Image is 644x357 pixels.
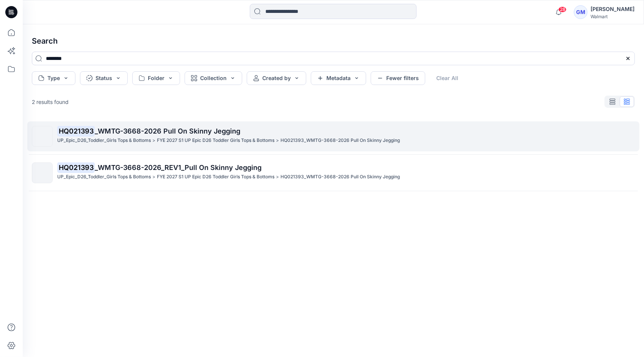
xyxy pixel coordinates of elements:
[157,173,274,181] p: FYE 2027 S1 UP Epic D26 Toddler Girls Tops & Bottoms
[185,71,242,85] button: Collection
[80,71,128,85] button: Status
[132,71,180,85] button: Folder
[27,121,639,151] a: HQ021393_WMTG-3668-2026 Pull On Skinny JeggingUP_Epic_D26_Toddler_Girls Tops & Bottoms>FYE 2027 S...
[27,158,639,188] a: HQ021393_WMTG-3668-2026_REV1_Pull On Skinny JeggingUP_Epic_D26_Toddler_Girls Tops & Bottoms>FYE 2...
[311,71,366,85] button: Metadata
[371,71,425,85] button: Fewer filters
[57,126,95,136] mark: HQ021393
[157,137,274,145] p: FYE 2027 S1 UP Epic D26 Toddler Girls Tops & Bottoms
[591,5,635,14] div: [PERSON_NAME]
[280,137,400,145] p: HQ021393_WMTG-3668-2026 Pull On Skinny Jegging
[57,137,151,145] p: UP_Epic_D26_Toddler_Girls Tops & Bottoms
[95,164,262,171] span: _WMTG-3668-2026_REV1_Pull On Skinny Jegging
[32,98,69,106] p: 2 results found
[276,137,279,145] p: >
[152,137,155,145] p: >
[57,173,151,181] p: UP_Epic_D26_Toddler_Girls Tops & Bottoms
[280,173,400,181] p: HQ021393_WMTG-3668-2026 Pull On Skinny Jegging
[591,14,635,19] div: Walmart
[152,173,155,181] p: >
[95,127,240,135] span: _WMTG-3668-2026 Pull On Skinny Jegging
[574,5,588,19] div: GM
[32,71,75,85] button: Type
[57,162,95,173] mark: HQ021393
[276,173,279,181] p: >
[26,30,641,52] h4: Search
[247,71,306,85] button: Created by
[558,6,567,13] span: 28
